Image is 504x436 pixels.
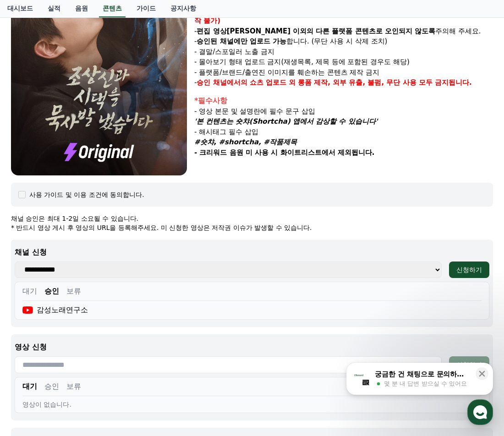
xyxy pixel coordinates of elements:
[194,47,493,57] p: - 결말/스포일러 노출 금지
[44,381,59,392] button: 승인
[44,286,59,297] button: 승인
[118,290,176,313] a: 설정
[197,37,286,45] strong: 승인된 채널에만 업로드 가능
[22,400,482,409] div: 영상이 없습니다.
[11,214,493,223] p: 채널 승인은 최대 1-2일 소요될 수 있습니다.
[194,127,493,137] p: - 해시태그 필수 삽입
[22,305,88,316] div: 감성노래연구소
[60,290,118,313] a: 대화
[197,27,313,35] strong: 편집 영상[PERSON_NAME] 이외의
[3,290,60,313] a: 홈
[197,78,296,87] strong: 승인 채널에서의 쇼츠 업로드 외
[456,265,482,274] div: 신청하기
[298,78,472,87] strong: 롱폼 제작, 외부 유출, 불펌, 무단 사용 모두 금지됩니다.
[194,57,493,67] p: - 몰아보기 형태 업로드 금지(재생목록, 제목 등에 포함된 경우도 해당)
[316,27,435,35] strong: 다른 플랫폼 콘텐츠로 오인되지 않도록
[15,342,489,353] p: 영상 신청
[29,304,34,311] span: 홈
[194,106,493,117] p: - 영상 본문 및 설명란에 필수 문구 삽입
[15,247,489,258] p: 채널 신청
[194,26,493,37] p: - 주의해 주세요.
[142,304,153,311] span: 설정
[22,286,37,297] button: 대기
[194,95,493,106] div: *필수사항
[29,190,144,199] div: 사용 가이드 및 이용 조건에 동의합니다.
[22,381,37,392] button: 대기
[194,36,493,47] p: - 합니다. (무단 사용 시 삭제 조치)
[194,138,297,146] em: #숏챠, #shortcha, #작품제목
[449,262,489,278] button: 신청하기
[449,356,489,373] button: 신청하기
[66,381,81,392] button: 보류
[194,148,374,157] strong: - 크리워드 음원 미 사용 시 화이트리스트에서 제외됩니다.
[84,305,95,312] span: 대화
[194,117,378,125] em: '본 컨텐츠는 숏챠(Shortcha) 앱에서 감상할 수 있습니다'
[456,360,482,369] div: 신청하기
[11,223,493,232] p: * 반드시 영상 게시 후 영상의 URL을 등록해주세요. 미 신청한 영상은 저작권 이슈가 발생할 수 있습니다.
[194,77,493,88] p: -
[194,67,493,78] p: - 플랫폼/브랜드/출연진 이미지를 훼손하는 콘텐츠 제작 금지
[66,286,81,297] button: 보류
